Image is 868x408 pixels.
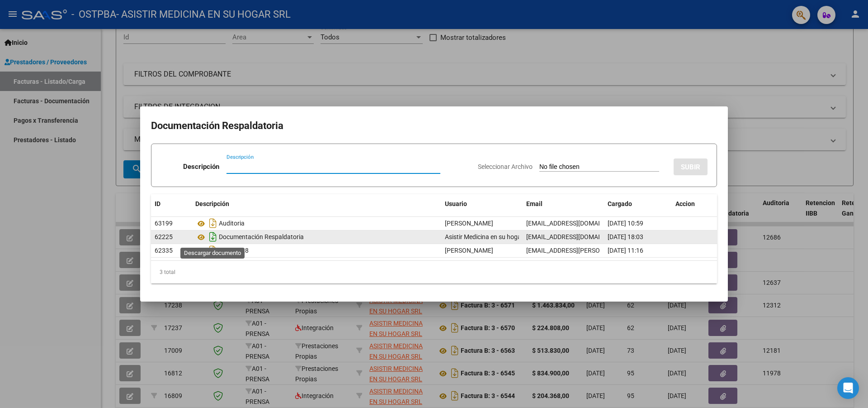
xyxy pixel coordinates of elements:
[207,216,219,230] i: Descargar documento
[441,194,523,214] datatable-header-cell: Usuario
[207,230,219,244] i: Descargar documento
[608,200,632,207] span: Cargado
[195,243,438,258] div: Hr 126928
[526,233,627,240] span: [EMAIL_ADDRESS][DOMAIN_NAME]
[681,163,700,171] span: SUBIR
[151,117,717,134] h2: Documentación Respaldatoria
[526,220,627,227] span: [EMAIL_ADDRESS][DOMAIN_NAME]
[445,233,536,240] span: Asistir Medicina en su hogar SRL
[195,216,438,230] div: Auditoria
[445,247,493,254] span: [PERSON_NAME]
[478,163,533,170] span: Seleccionar Archivo
[672,194,717,214] datatable-header-cell: Accion
[526,247,675,254] span: [EMAIL_ADDRESS][PERSON_NAME][DOMAIN_NAME]
[195,200,229,207] span: Descripción
[526,200,542,207] span: Email
[674,158,708,175] button: SUBIR
[151,194,192,214] datatable-header-cell: ID
[155,233,173,240] span: 62225
[183,162,219,172] p: Descripción
[155,220,173,227] span: 63199
[445,220,493,227] span: [PERSON_NAME]
[608,220,643,227] span: [DATE] 10:59
[608,247,643,254] span: [DATE] 11:16
[837,377,859,399] div: Open Intercom Messenger
[207,243,219,258] i: Descargar documento
[192,194,441,214] datatable-header-cell: Descripción
[604,194,672,214] datatable-header-cell: Cargado
[445,200,467,207] span: Usuario
[155,247,173,254] span: 62335
[151,261,717,283] div: 3 total
[608,233,643,240] span: [DATE] 18:03
[195,230,438,244] div: Documentación Respaldatoria
[523,194,604,214] datatable-header-cell: Email
[155,200,160,207] span: ID
[675,200,695,207] span: Accion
